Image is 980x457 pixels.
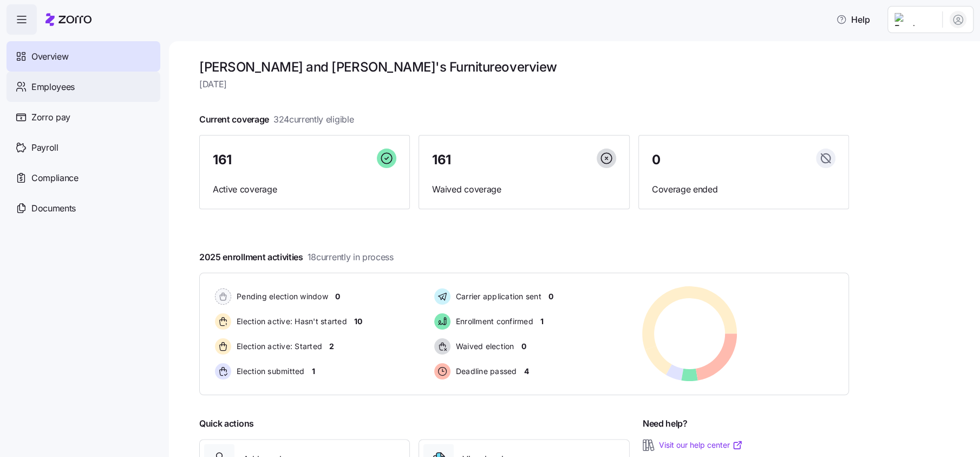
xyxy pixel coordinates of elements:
h1: [PERSON_NAME] and [PERSON_NAME]'s Furniture overview [199,59,849,75]
span: Waived election [453,341,514,352]
span: 18 currently in process [308,250,394,264]
span: 324 currently eligible [273,113,354,126]
span: [DATE] [199,78,849,91]
span: Pending election window [233,291,328,302]
img: Employer logo [894,13,933,26]
span: 0 [548,291,553,302]
span: Waived coverage [432,183,616,196]
span: Overview [31,50,68,63]
span: 10 [354,316,362,327]
a: Documents [6,193,160,223]
span: Election submitted [233,366,305,377]
span: 1 [540,316,544,327]
span: Help [836,13,870,26]
span: 0 [521,341,526,352]
span: 161 [432,153,451,166]
a: Visit our help center [659,440,743,450]
span: 4 [524,366,528,377]
span: Active coverage [213,183,396,196]
a: Employees [6,72,160,102]
span: Quick actions [199,417,254,430]
span: Carrier application sent [453,291,541,302]
span: Election active: Hasn't started [233,316,347,327]
span: Employees [31,80,75,94]
span: Deadline passed [453,366,517,377]
a: Compliance [6,163,160,193]
span: Coverage ended [652,183,835,196]
span: 2 [329,341,334,352]
button: Help [827,9,879,30]
span: 0 [335,291,340,302]
span: Need help? [643,417,688,430]
a: Payroll [6,132,160,163]
span: Compliance [31,171,79,185]
span: Enrollment confirmed [453,316,533,327]
span: 0 [652,153,661,166]
span: 161 [213,153,232,166]
span: Payroll [31,141,58,155]
a: Zorro pay [6,102,160,132]
span: Zorro pay [31,111,70,124]
span: Current coverage [199,113,354,126]
span: 1 [312,366,315,377]
span: Election active: Started [233,341,322,352]
a: Overview [6,41,160,72]
span: Documents [31,202,76,215]
span: 2025 enrollment activities [199,250,394,264]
